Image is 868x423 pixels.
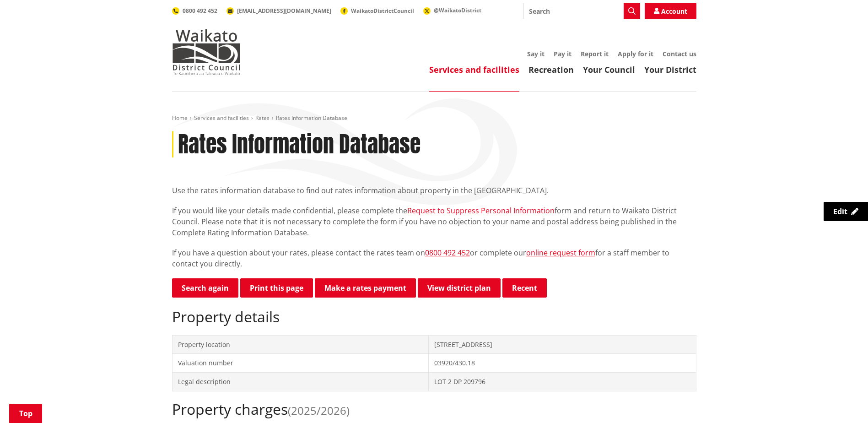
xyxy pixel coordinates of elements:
td: LOT 2 DP 209796 [429,372,696,391]
a: Home [172,114,188,122]
a: Recreation [528,64,574,75]
a: Services and facilities [194,114,249,122]
p: Use the rates information database to find out rates information about property in the [GEOGRAPHI... [172,185,696,196]
h2: Property details [172,308,696,325]
a: Pay it [554,49,571,58]
img: Waikato District Council - Te Kaunihera aa Takiwaa o Waikato [172,29,241,75]
a: Account [645,3,696,19]
a: Report it [581,49,609,58]
nav: breadcrumb [172,114,696,122]
span: [EMAIL_ADDRESS][DOMAIN_NAME] [237,7,331,15]
a: WaikatoDistrictCouncil [340,7,414,15]
p: If you would like your details made confidential, please complete the form and return to Waikato ... [172,205,696,238]
a: online request form [526,248,595,258]
td: 03920/430.18 [429,354,696,373]
td: [STREET_ADDRESS] [429,335,696,354]
button: Recent [502,278,547,298]
span: (2025/2026) [288,403,350,418]
a: Request to Suppress Personal Information [407,206,555,216]
a: Your District [644,64,696,75]
a: 0800 492 452 [425,248,470,258]
iframe: Messenger Launcher [826,385,859,418]
a: Top [9,404,42,423]
a: [EMAIL_ADDRESS][DOMAIN_NAME] [226,7,331,15]
a: Contact us [663,49,696,58]
button: Print this page [240,278,313,298]
td: Valuation number [172,354,429,373]
a: View district plan [418,278,501,298]
a: 0800 492 452 [172,7,217,15]
a: Rates [255,114,270,122]
input: Search input [523,3,640,19]
span: Edit [833,206,847,217]
h1: Rates Information Database [178,131,421,158]
a: Search again [172,278,238,298]
p: If you have a question about your rates, please contact the rates team on or complete our for a s... [172,247,696,269]
span: @WaikatoDistrict [434,6,481,14]
a: Say it [527,49,545,58]
a: @WaikatoDistrict [423,6,481,14]
a: Services and facilities [429,64,519,75]
a: Edit [824,202,868,221]
td: Property location [172,335,429,354]
a: Make a rates payment [315,278,416,298]
span: WaikatoDistrictCouncil [351,7,414,15]
a: Your Council [583,64,635,75]
span: Rates Information Database [276,114,347,122]
td: Legal description [172,372,429,391]
h2: Property charges [172,401,696,418]
a: Apply for it [618,49,653,58]
span: 0800 492 452 [183,7,217,15]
